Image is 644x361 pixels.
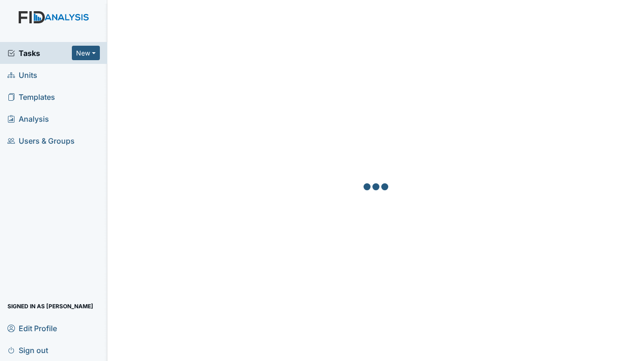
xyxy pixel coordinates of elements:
span: Users & Groups [7,133,75,148]
span: Sign out [7,343,48,357]
span: Templates [7,90,55,104]
span: Signed in as [PERSON_NAME] [7,299,93,313]
span: Units [7,68,37,82]
span: Analysis [7,111,49,126]
button: New [72,46,100,60]
a: Tasks [7,48,72,59]
span: Edit Profile [7,321,57,335]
